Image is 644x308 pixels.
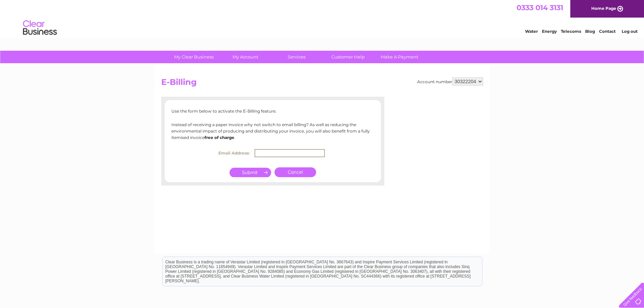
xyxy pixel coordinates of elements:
[269,51,325,63] a: Services
[561,29,581,34] a: Telecoms
[163,4,482,33] div: Clear Business is a trading name of Verastar Limited (registered in [GEOGRAPHIC_DATA] No. 3667643...
[542,29,557,34] a: Energy
[166,51,222,63] a: My Clear Business
[585,29,595,34] a: Blog
[320,51,376,63] a: Customer Help
[161,77,483,90] h2: E-Billing
[525,29,538,34] a: Water
[23,18,57,38] img: logo.png
[217,51,273,63] a: My Account
[171,108,374,114] p: Use the form below to activate the E-Billing feature.
[205,135,234,140] b: free of charge
[171,121,374,141] p: Instead of receiving a paper invoice why not switch to email billing? As well as reducing the env...
[517,3,563,12] a: 0333 014 3131
[230,168,271,177] input: Submit
[622,29,638,34] a: Log out
[599,29,616,34] a: Contact
[372,51,427,63] a: Make A Payment
[275,167,316,177] a: Cancel
[417,77,483,86] div: Account number
[215,147,253,159] th: Email Address:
